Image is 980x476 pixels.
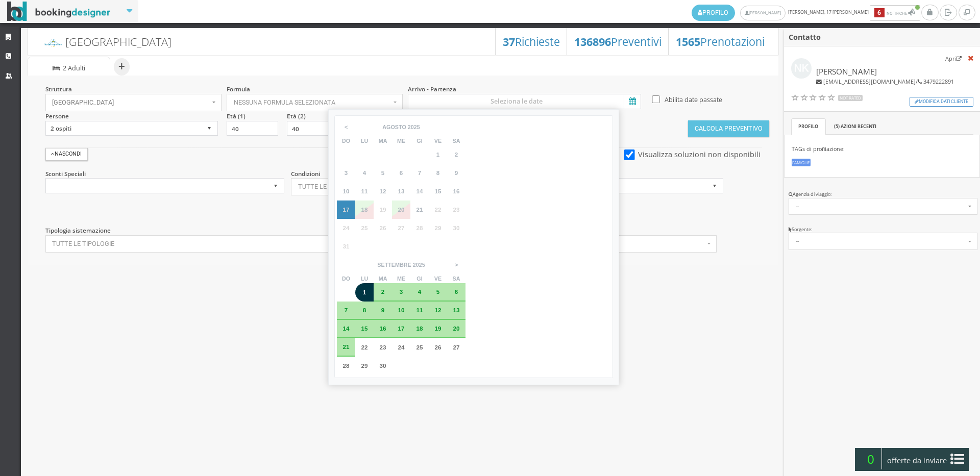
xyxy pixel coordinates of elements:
a: Profilo [692,5,735,21]
span: 27 [398,224,405,231]
span: 20 [453,325,460,332]
span: 13 [453,307,460,313]
span: 9 [455,169,458,176]
span: 26 [435,344,442,350]
th: ma [374,136,392,145]
span: 22 [435,206,442,213]
th: gi [410,136,429,145]
span: offerte da inviare [884,453,950,469]
span: 6 [400,169,403,176]
span: 29 [361,362,368,369]
span: 1 [436,151,440,158]
span: 12 [435,307,442,313]
span: 8 [436,169,440,176]
button: Modifica dati cliente [910,97,973,107]
span: 30 [453,224,460,231]
span: 23 [380,344,386,350]
span: 19 [435,325,442,332]
span: 5 [436,288,440,295]
span: 24 [343,224,350,231]
span: 6 [455,288,458,295]
a: [PERSON_NAME] [740,6,786,20]
a: Profilo [791,118,826,135]
span: 11 [416,307,423,313]
button: -- [789,198,977,215]
span: 28 [416,224,423,231]
span: 25 [361,224,368,231]
span: 2 [381,288,385,295]
button: -- [789,233,977,250]
div: settembre [377,262,411,268]
span: Not Rated [838,95,863,101]
th: sa [447,274,465,283]
span: 23 [453,206,460,213]
button: 6Notifiche [870,5,920,21]
div: agosto [382,124,406,131]
span: 29 [435,224,442,231]
small: Famiglie [792,159,811,166]
span: 18 [416,325,423,332]
span: 22 [361,344,368,350]
span: < [339,119,353,135]
a: ( ) Azioni recenti [826,118,884,135]
span: 1 [363,289,366,295]
span: 0 [860,448,882,469]
span: 12 [380,188,386,194]
div: Agenzia di viaggio: [789,191,975,198]
span: 5 [836,123,838,130]
span: 17 [398,325,405,332]
span: 27 [453,344,460,350]
th: lu [355,274,374,283]
span: 14 [416,188,423,194]
b: 6 [874,8,885,17]
span: 5 [381,169,385,176]
span: 16 [380,325,386,332]
a: Apri [945,53,962,63]
span: [EMAIL_ADDRESS][DOMAIN_NAME] [823,78,916,85]
span: 13 [398,188,405,194]
span: 28 [343,362,350,369]
th: ve [429,274,447,283]
span: 18 [361,206,368,213]
span: 16 [453,188,460,194]
span: 15 [361,325,368,332]
div: 2025 [408,124,420,131]
th: me [392,274,410,283]
a: Not Rated [791,92,863,103]
div: 2025 [413,262,425,268]
span: [PERSON_NAME], 17 [PERSON_NAME] [692,5,921,21]
span: 17 [343,206,350,213]
span: 3 [345,169,348,176]
b: Contatto [789,32,821,42]
span: > [449,257,463,272]
span: TAGs di profilazione: [792,145,845,153]
span: 8 [363,307,366,313]
span: 4 [418,288,422,295]
span: 9 [381,307,385,313]
th: lu [355,136,374,145]
span: 14 [343,325,350,332]
span: 7 [345,307,348,313]
span: 2 [455,151,458,158]
span: 15 [435,188,442,194]
div: Not Rated [791,93,836,104]
th: me [392,136,410,145]
small: Apri [945,55,962,62]
span: 26 [380,224,386,231]
span: 7 [418,169,422,176]
th: do [337,136,355,145]
span: [PERSON_NAME] [816,66,877,77]
th: do [337,274,355,283]
span: 3479222891 [923,78,954,85]
span: 25 [416,344,423,350]
span: 4 [363,169,366,176]
th: sa [447,136,465,145]
span: -- [796,238,966,245]
span: 24 [398,344,405,350]
span: 3 [400,288,403,295]
span: 31 [343,243,350,249]
span: 19 [380,206,386,213]
h6: / [816,79,954,85]
span: 11 [361,188,368,194]
span: 10 [343,188,350,194]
